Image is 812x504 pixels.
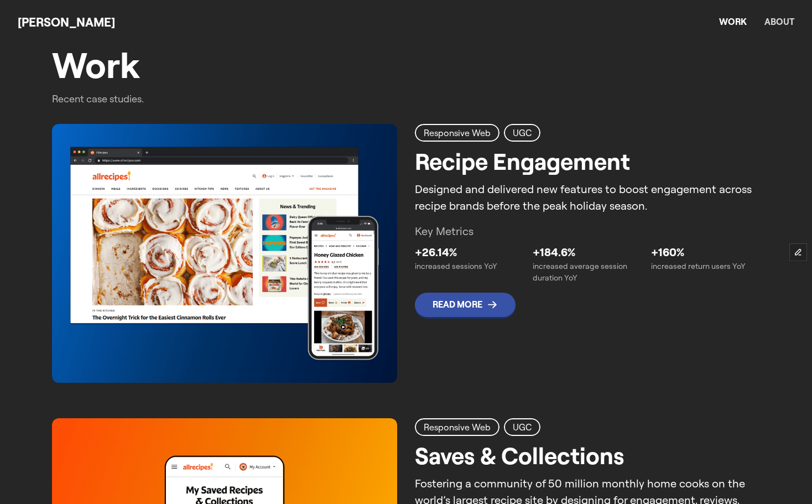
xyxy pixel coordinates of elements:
[415,144,630,179] h2: Recipe Engagement
[424,126,491,139] h2: Responsive Web
[415,244,524,261] p: +26.14%
[433,299,482,310] p: Read More
[52,91,406,106] p: Recent case studies.
[424,420,491,434] h2: Responsive Web
[513,126,532,139] h2: UGC
[533,261,642,284] p: increased average session duration YoY
[764,16,794,27] a: About
[415,181,760,214] p: Designed and delivered new features to boost engagement across recipe brands before the peak holi...
[719,16,747,27] a: Work
[415,293,516,317] span: Read More
[52,44,139,87] h2: Work
[415,438,624,473] h2: Saves & Collections
[513,420,532,434] h2: UGC
[651,244,760,261] p: +160%
[790,244,806,261] button: Edit Framer Content
[415,261,524,272] p: increased sessions YoY
[651,261,760,272] p: increased return users YoY
[18,14,115,30] a: [PERSON_NAME]
[533,244,642,261] p: +184.6%
[415,223,760,240] p: Key Metrics
[52,124,760,383] a: Responsive WebUGCRecipe EngagementDesigned and delivered new features to boost engagement across ...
